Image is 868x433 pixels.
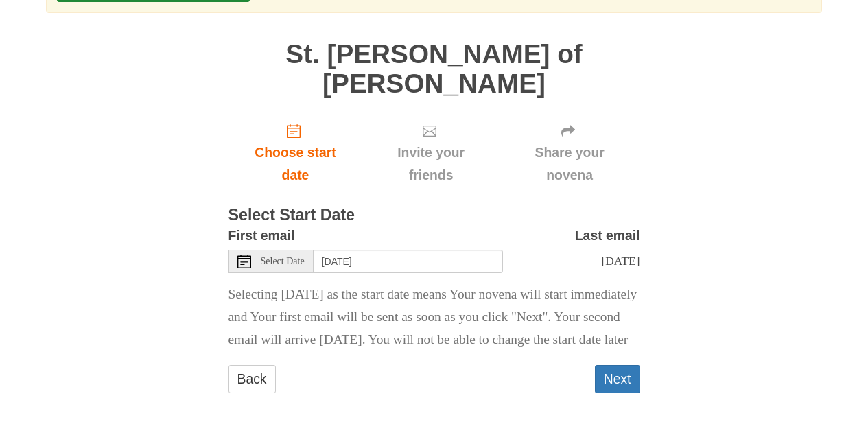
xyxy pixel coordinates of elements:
[228,40,640,98] h1: St. [PERSON_NAME] of [PERSON_NAME]
[228,224,295,247] label: First email
[314,250,503,273] input: Use the arrow keys to pick a date
[500,112,640,194] div: Click "Next" to confirm your start date first.
[228,283,640,351] p: Selecting [DATE] as the start date means Your novena will start immediately and Your first email ...
[575,224,640,247] label: Last email
[228,365,276,393] a: Back
[228,207,640,224] h3: Select Start Date
[261,257,305,266] span: Select Date
[228,112,363,194] a: Choose start date
[242,141,349,187] span: Choose start date
[376,141,485,187] span: Invite your friends
[513,141,626,187] span: Share your novena
[595,365,640,393] button: Next
[601,254,640,268] span: [DATE]
[362,112,499,194] div: Click "Next" to confirm your start date first.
